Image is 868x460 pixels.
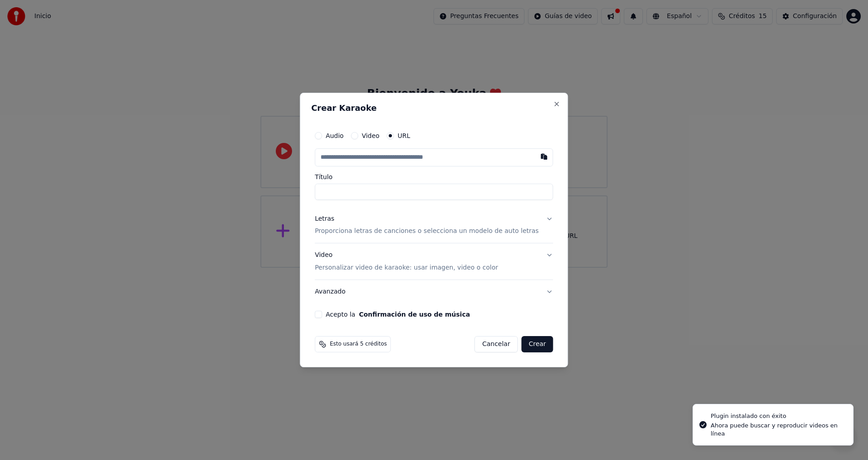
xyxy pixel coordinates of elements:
[359,311,470,318] button: Acepto la
[315,244,553,280] button: VideoPersonalizar video de karaoke: usar imagen, video o color
[315,207,553,243] button: LetrasProporciona letras de canciones o selecciona un modelo de auto letras
[475,336,518,352] button: Cancelar
[315,227,538,236] p: Proporciona letras de canciones o selecciona un modelo de auto letras
[315,263,498,272] p: Personalizar video de karaoke: usar imagen, video o color
[315,280,553,304] button: Avanzado
[315,251,498,273] div: Video
[397,133,410,139] label: URL
[325,311,470,318] label: Acepto la
[362,133,379,139] label: Video
[521,336,553,352] button: Crear
[315,214,334,223] div: Letras
[325,133,344,139] label: Audio
[315,174,553,180] label: Título
[311,104,557,112] h2: Crear Karaoke
[330,341,387,348] span: Esto usará 5 créditos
